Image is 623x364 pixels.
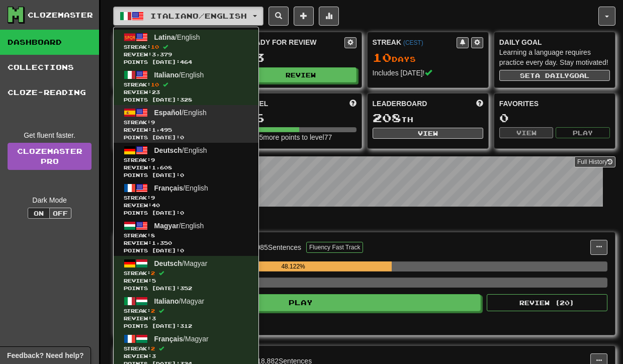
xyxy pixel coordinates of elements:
span: / Magyar [154,297,205,305]
div: 985 Sentences [256,242,302,252]
span: 8 [151,232,155,238]
span: Leaderboard [373,99,427,109]
span: 9 [151,157,155,163]
span: Points [DATE]: 328 [124,96,248,104]
div: Day s [373,51,483,64]
span: Streak: [124,81,248,88]
span: Points [DATE]: 352 [124,285,248,292]
span: Review: 3,379 [124,51,248,58]
span: Points [DATE]: 0 [124,171,248,179]
div: 48.122% [195,261,392,271]
span: Points [DATE]: 0 [124,209,248,217]
button: Review (20) [487,294,607,311]
p: In Progress [113,217,615,227]
span: Streak: [124,232,248,239]
span: Review: 5 [124,277,248,285]
button: View [373,128,483,139]
span: 10 [373,50,392,64]
span: Review: 1,350 [124,239,248,247]
div: Daily Goal [499,37,610,47]
span: Español [154,109,182,117]
span: Open feedback widget [7,350,83,360]
span: a daily [535,72,569,79]
span: Review: 1,608 [124,164,248,171]
div: Learning a language requires practice every day. Stay motivated! [499,47,610,67]
button: Add sentence to collection [294,7,314,26]
button: Italiano/English [113,7,263,26]
span: 2 [151,270,155,276]
span: This week in points, UTC [476,99,483,109]
div: 76 [245,112,356,124]
span: Français [154,335,184,343]
button: View [499,127,554,138]
span: Review: 23 [124,88,248,96]
div: Dark Mode [8,195,92,205]
div: th [373,112,483,125]
span: Review: 3 [124,315,248,322]
div: 0 [499,112,610,124]
span: Streak: [124,194,248,202]
span: Review: 1,495 [124,126,248,134]
span: Points [DATE]: 464 [124,58,248,66]
span: / English [154,222,204,230]
button: More stats [319,7,339,26]
span: Review: 3 [124,352,248,360]
div: Clozemaster [28,10,93,20]
span: 10 [151,44,159,50]
span: / English [154,109,207,117]
button: Seta dailygoal [499,70,610,81]
span: 208 [373,111,401,125]
span: 9 [151,195,155,201]
span: Streak: [124,307,248,315]
button: Play [556,127,610,138]
span: 2 [151,345,155,351]
a: Français/EnglishStreak:9 Review:40Points [DATE]:0 [114,180,258,218]
span: Italiano / English [150,12,247,20]
span: / Magyar [154,259,208,267]
span: / English [154,184,208,192]
button: Review [245,67,356,82]
span: Streak: [124,119,248,126]
button: On [28,208,50,219]
span: Points [DATE]: 0 [124,134,248,141]
span: Français [154,184,184,192]
div: Includes [DATE]! [373,68,483,78]
div: Ready for Review [245,37,344,47]
span: Streak: [124,156,248,164]
span: 9 [151,119,155,125]
button: Fluency Fast Track [306,242,363,253]
span: 2 [151,308,155,314]
button: Off [49,208,71,219]
span: Streak: [124,269,248,277]
a: Deutsch/EnglishStreak:9 Review:1,608Points [DATE]:0 [114,143,258,180]
div: Get fluent faster. [8,130,92,140]
span: / English [154,33,200,41]
a: Italiano/EnglishStreak:10 Review:23Points [DATE]:328 [114,67,258,105]
span: Italiano [154,297,179,305]
span: Streak: [124,345,248,352]
span: / English [154,71,204,79]
button: Search sentences [269,7,289,26]
div: 1,465 more points to level 77 [245,132,356,142]
a: ClozemasterPro [8,143,92,170]
span: / Magyar [154,335,209,343]
a: Español/EnglishStreak:9 Review:1,495Points [DATE]:0 [114,105,258,143]
a: Latina/EnglishStreak:10 Review:3,379Points [DATE]:464 [114,30,258,67]
span: Review: 40 [124,202,248,209]
span: Score more points to level up [349,99,357,109]
span: 10 [151,81,159,87]
a: Deutsch/MagyarStreak:2 Review:5Points [DATE]:352 [114,256,258,294]
div: Streak [373,37,457,47]
span: Points [DATE]: 0 [124,247,248,254]
span: Points [DATE]: 312 [124,322,248,330]
a: Italiano/MagyarStreak:2 Review:3Points [DATE]:312 [114,294,258,331]
span: Streak: [124,43,248,51]
span: Deutsch [154,146,182,154]
a: Magyar/EnglishStreak:8 Review:1,350Points [DATE]:0 [114,218,258,256]
span: Italiano [154,71,179,79]
span: Deutsch [154,259,182,267]
span: / English [154,146,207,154]
button: Play [121,294,481,311]
button: Full History [574,156,615,167]
span: Magyar [154,222,179,230]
